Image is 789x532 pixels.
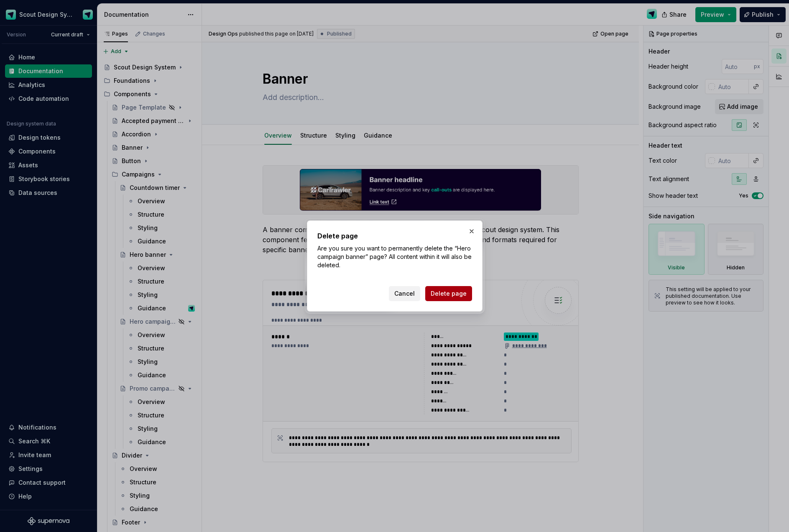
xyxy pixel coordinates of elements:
p: Are you sure you want to permanently delete the “Hero campaign banner” page? All content within i... [317,244,472,269]
span: Cancel [394,289,415,298]
h2: Delete page [317,231,472,241]
button: Delete page [425,286,472,301]
span: Delete page [431,289,467,298]
button: Cancel [389,286,420,301]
